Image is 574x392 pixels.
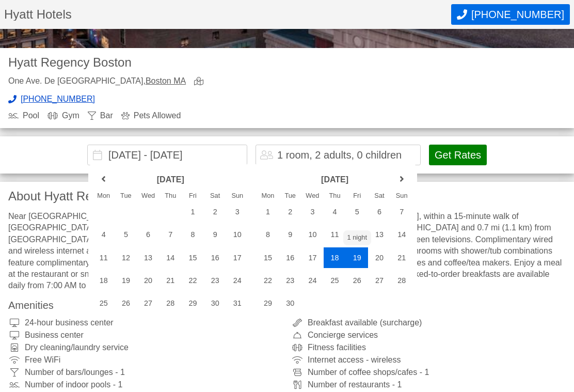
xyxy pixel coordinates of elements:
[47,112,79,120] div: Gym
[88,112,113,120] div: Bar
[257,224,279,245] div: 8
[96,171,111,187] a: previous month
[391,270,413,291] div: 28
[391,201,413,222] div: 7
[301,201,324,222] div: 3
[301,193,324,199] div: Wed
[368,193,390,199] div: Sat
[92,193,115,199] div: Mon
[8,56,279,69] h2: Hyatt Regency Boston
[182,293,204,313] div: 29
[324,270,346,291] div: 25
[301,247,324,268] div: 17
[226,247,248,268] div: 17
[291,356,566,364] div: Internet access - wireless
[429,145,487,165] button: Get Rates
[137,247,159,268] div: 13
[92,224,115,245] div: 4
[182,270,204,291] div: 22
[471,9,564,21] span: [PHONE_NUMBER]
[160,270,182,291] div: 21
[324,193,346,199] div: Thu
[257,201,279,222] div: 1
[346,201,368,222] div: 5
[451,4,570,25] button: Call
[160,247,182,268] div: 14
[160,193,182,199] div: Thu
[277,150,402,160] div: 1 room, 2 adults, 0 children
[301,270,324,291] div: 24
[8,112,39,120] div: Pool
[4,8,451,21] h1: Hyatt Hotels
[257,193,279,199] div: Mon
[137,193,159,199] div: Wed
[324,247,346,268] div: 18
[291,368,566,377] div: Number of coffee shops/cafes - 1
[324,224,346,245] div: 11
[257,293,279,313] div: 29
[8,190,566,202] h3: About Hyatt Regency [GEOGRAPHIC_DATA]
[115,193,137,199] div: Tue
[8,300,566,310] h3: Amenities
[279,193,301,199] div: Tue
[137,270,159,291] div: 20
[226,224,248,245] div: 10
[182,247,204,268] div: 15
[21,95,95,103] span: [PHONE_NUMBER]
[204,247,226,268] div: 16
[146,76,186,85] a: Boston MA
[8,211,566,292] div: Near [GEOGRAPHIC_DATA] A stay at [GEOGRAPHIC_DATA] places you in the heart of [GEOGRAPHIC_DATA], ...
[8,319,283,327] div: 24-hour business center
[8,381,283,389] div: Number of indoor pools - 1
[346,224,368,245] div: 12
[257,270,279,291] div: 22
[368,270,390,291] div: 27
[391,193,413,199] div: Sun
[115,224,137,245] div: 5
[346,270,368,291] div: 26
[368,201,390,222] div: 6
[92,247,115,268] div: 11
[324,201,346,222] div: 4
[279,293,301,313] div: 30
[8,77,186,87] div: One Ave. De [GEOGRAPHIC_DATA],
[279,201,301,222] div: 2
[346,193,368,199] div: Fri
[115,293,137,313] div: 26
[115,171,226,188] header: [DATE]
[279,171,391,188] header: [DATE]
[182,224,204,245] div: 8
[121,112,181,120] div: Pets Allowed
[291,381,566,389] div: Number of restaurants - 1
[291,319,566,327] div: Breakfast available (surcharge)
[137,224,159,245] div: 6
[8,331,283,339] div: Business center
[194,77,208,87] a: view map
[115,247,137,268] div: 12
[257,247,279,268] div: 15
[8,356,283,364] div: Free WiFi
[226,270,248,291] div: 24
[160,224,182,245] div: 7
[92,293,115,313] div: 25
[291,343,566,352] div: Fitness facilities
[8,368,283,377] div: Number of bars/lounges - 1
[204,224,226,245] div: 9
[115,270,137,291] div: 19
[87,145,247,165] input: Choose Dates
[368,247,390,268] div: 20
[279,247,301,268] div: 16
[279,224,301,245] div: 9
[92,270,115,291] div: 18
[291,331,566,339] div: Concierge services
[160,293,182,313] div: 28
[8,343,283,352] div: Dry cleaning/laundry service
[368,224,390,245] div: 13
[182,201,204,222] div: 1
[226,201,248,222] div: 3
[394,171,409,187] a: next month
[226,193,248,199] div: Sun
[204,293,226,313] div: 30
[391,224,413,245] div: 14
[137,293,159,313] div: 27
